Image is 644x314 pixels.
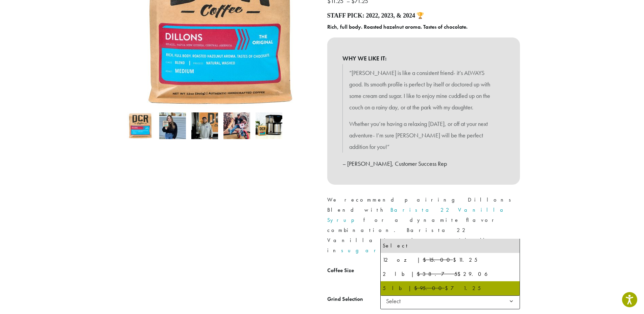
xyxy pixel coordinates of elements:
b: WHY WE LIKE IT: [342,53,505,64]
p: “[PERSON_NAME] is like a consistent friend- it’s ALWAYS good. Its smooth profile is perfect by it... [349,67,498,113]
a: sugar-free [341,247,418,254]
a: Barista 22 Vanilla Syrup [327,206,508,224]
img: Dillons - Image 2 [159,112,186,139]
h4: Staff Pick: 2022, 2023, & 2024 🏆 [327,12,520,20]
p: Whether you’re having a relaxing [DATE], or off at your next adventure- I’m sure [PERSON_NAME] wi... [349,118,498,152]
span: Select [383,294,407,308]
del: $95.00 [414,285,445,292]
div: 12 oz | $11.25 [383,255,518,265]
label: Coffee Size [327,266,380,276]
img: Dillons - Image 5 [256,112,282,139]
del: $15.00 [423,256,453,263]
img: Dillons - Image 3 [191,112,218,139]
img: David Morris picks Dillons for 2021 [223,112,250,139]
del: $38.75 [417,270,457,278]
div: 2 lb | $29.06 [383,269,518,279]
div: 5 lb | $71.25 [383,283,518,293]
li: Select [381,239,520,253]
img: Dillons [127,112,154,139]
label: Grind Selection [327,294,380,304]
p: – [PERSON_NAME], Customer Success Rep [342,158,505,169]
span: Select [380,293,520,309]
p: We recommend pairing Dillons Blend with for a dynamite flavor combination. Barista 22 Vanilla is ... [327,195,520,256]
b: Rich, full body. Roasted hazelnut aroma. Tastes of chocolate. [327,23,468,30]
